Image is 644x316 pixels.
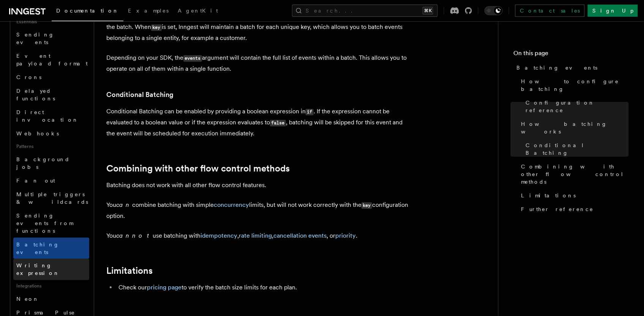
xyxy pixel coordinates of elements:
[178,8,218,14] span: AgentKit
[128,8,169,14] span: Examples
[292,5,438,17] button: Search...⌘K
[13,70,89,84] a: Crons
[16,263,60,276] span: Writing expression
[106,89,174,100] a: Conditional Batching
[106,163,290,174] a: Combining with other flow control methods
[518,117,629,138] a: How batching works
[485,6,503,15] button: Toggle dark mode
[16,156,70,170] span: Background jobs
[521,78,629,93] span: How to configure batching
[116,282,410,293] li: Check our to verify the batch size limits for each plan.
[521,163,629,186] span: Combining with other flow control methods
[16,241,59,255] span: Batching events
[518,202,629,216] a: Further reference
[52,2,123,21] a: Documentation
[13,174,89,187] a: Fan out
[151,24,162,31] code: key
[514,49,629,61] h4: On this page
[13,292,89,306] a: Neon
[16,53,88,67] span: Event payload format
[106,230,410,241] p: You use batching with , , , or .
[306,109,314,115] code: if
[56,8,119,14] span: Documentation
[16,74,41,80] span: Crons
[521,120,629,135] span: How batching works
[518,75,629,96] a: How to configure batching
[521,192,576,199] span: Limitations
[106,180,410,191] p: Batching does not work with all other flow control features.
[106,265,153,276] a: Limitations
[273,232,327,239] a: cancellation events
[13,209,89,238] a: Sending events from functions
[518,160,629,189] a: Combining with other flow control methods
[16,310,75,316] span: Prisma Pulse
[16,296,39,302] span: Neon
[116,232,153,239] em: cannot
[173,2,223,21] a: AgentKit
[116,201,132,208] em: can
[270,120,286,126] code: false
[239,232,272,239] a: rate limiting
[13,152,89,174] a: Background jobs
[13,84,89,105] a: Delayed functions
[16,109,79,123] span: Direct invocation
[526,99,629,114] span: Configuration reference
[214,201,249,208] a: concurrency
[13,280,89,292] span: Integrations
[13,16,89,28] span: Essentials
[16,88,55,102] span: Delayed functions
[16,32,54,45] span: Sending events
[361,202,372,209] code: key
[13,238,89,259] a: Batching events
[523,138,629,160] a: Conditional Batching
[515,5,585,17] a: Contact sales
[518,189,629,202] a: Limitations
[106,52,410,74] p: Depending on your SDK, the argument will contain the full list of events within a batch. This all...
[13,49,89,70] a: Event payload format
[13,127,89,140] a: Webhooks
[16,191,88,205] span: Multiple triggers & wildcards
[106,200,410,221] p: You combine batching with simple limits, but will not work correctly with the configuration option.
[588,5,638,17] a: Sign Up
[16,130,59,137] span: Webhooks
[13,105,89,127] a: Direct invocation
[123,2,173,21] a: Examples
[13,187,89,209] a: Multiple triggers & wildcards
[517,64,598,71] span: Batching events
[16,213,73,234] span: Sending events from functions
[335,232,356,239] a: priority
[521,205,594,213] span: Further reference
[147,284,182,291] a: pricing page
[183,55,202,62] code: events
[200,232,237,239] a: idempotency
[514,61,629,75] a: Batching events
[16,178,55,184] span: Fan out
[523,96,629,117] a: Configuration reference
[13,140,89,152] span: Patterns
[13,28,89,49] a: Sending events
[423,7,433,14] kbd: ⌘K
[106,106,410,139] p: Conditional Batching can be enabled by providing a boolean expression in . If the expression cann...
[13,259,89,280] a: Writing expression
[526,141,629,157] span: Conditional Batching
